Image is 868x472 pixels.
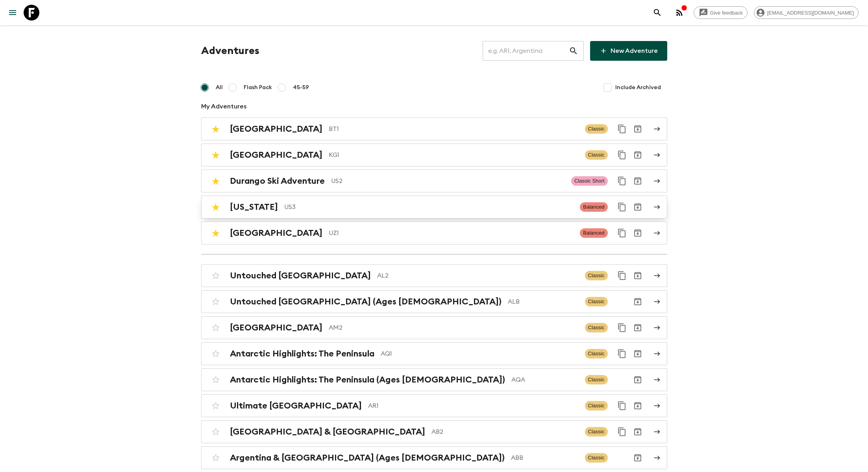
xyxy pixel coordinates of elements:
[614,121,630,137] button: Duplicate for 45-59
[201,43,259,59] h1: Adventures
[201,290,667,313] a: Untouched [GEOGRAPHIC_DATA] (Ages [DEMOGRAPHIC_DATA])ALBClassicArchive
[293,84,309,91] span: 45-59
[230,124,322,134] h2: [GEOGRAPHIC_DATA]
[201,144,667,166] a: [GEOGRAPHIC_DATA]KG1ClassicDuplicate for 45-59Archive
[230,427,425,437] h2: [GEOGRAPHIC_DATA] & [GEOGRAPHIC_DATA]
[201,342,667,365] a: Antarctic Highlights: The PeninsulaAQ1ClassicDuplicate for 45-59Archive
[580,202,607,212] span: Balanced
[614,268,630,284] button: Duplicate for 45-59
[329,228,574,238] p: UZ1
[614,424,630,440] button: Duplicate for 45-59
[431,427,579,437] p: AB2
[201,446,667,469] a: Argentina & [GEOGRAPHIC_DATA] (Ages [DEMOGRAPHIC_DATA])ABBClassicArchive
[614,173,630,189] button: Duplicate for 45-59
[201,170,667,192] a: Durango Ski AdventureUS2Classic ShortDuplicate for 45-59Archive
[585,271,608,280] span: Classic
[230,176,325,186] h2: Durango Ski Adventure
[230,202,278,212] h2: [US_STATE]
[230,349,374,359] h2: Antarctic Highlights: The Peninsula
[585,375,608,384] span: Classic
[763,10,858,16] span: [EMAIL_ADDRESS][DOMAIN_NAME]
[630,225,646,241] button: Archive
[377,271,579,280] p: AL2
[630,147,646,163] button: Archive
[630,294,646,310] button: Archive
[230,271,371,281] h2: Untouched [GEOGRAPHIC_DATA]
[754,6,859,19] div: [EMAIL_ADDRESS][DOMAIN_NAME]
[630,424,646,440] button: Archive
[630,199,646,215] button: Archive
[329,323,579,332] p: AM2
[230,401,362,411] h2: Ultimate [GEOGRAPHIC_DATA]
[614,346,630,362] button: Duplicate for 45-59
[508,297,579,306] p: ALB
[201,264,667,287] a: Untouched [GEOGRAPHIC_DATA]AL2ClassicDuplicate for 45-59Archive
[329,150,579,160] p: KG1
[244,84,272,91] span: Flash Pack
[630,372,646,388] button: Archive
[201,118,667,140] a: [GEOGRAPHIC_DATA]BT1ClassicDuplicate for 45-59Archive
[630,173,646,189] button: Archive
[630,346,646,362] button: Archive
[230,375,505,385] h2: Antarctic Highlights: The Peninsula (Ages [DEMOGRAPHIC_DATA])
[614,398,630,414] button: Duplicate for 45-59
[694,6,748,19] a: Give feedback
[230,453,505,463] h2: Argentina & [GEOGRAPHIC_DATA] (Ages [DEMOGRAPHIC_DATA])
[284,202,574,212] p: US3
[230,323,322,333] h2: [GEOGRAPHIC_DATA]
[201,102,667,111] p: My Adventures
[585,427,608,437] span: Classic
[511,375,579,384] p: AQA
[706,10,747,16] span: Give feedback
[614,320,630,336] button: Duplicate for 45-59
[216,84,223,91] span: All
[381,349,579,358] p: AQ1
[483,40,569,62] input: e.g. AR1, Argentina
[201,420,667,443] a: [GEOGRAPHIC_DATA] & [GEOGRAPHIC_DATA]AB2ClassicDuplicate for 45-59Archive
[571,176,608,186] span: Classic Short
[585,323,608,332] span: Classic
[585,349,608,358] span: Classic
[614,147,630,163] button: Duplicate for 45-59
[614,225,630,241] button: Duplicate for 45-59
[614,199,630,215] button: Duplicate for 45-59
[585,124,608,134] span: Classic
[230,228,322,238] h2: [GEOGRAPHIC_DATA]
[329,124,579,134] p: BT1
[585,150,608,160] span: Classic
[201,222,667,244] a: [GEOGRAPHIC_DATA]UZ1BalancedDuplicate for 45-59Archive
[580,228,607,238] span: Balanced
[511,453,579,463] p: ABB
[630,398,646,414] button: Archive
[331,176,565,186] p: US2
[201,394,667,417] a: Ultimate [GEOGRAPHIC_DATA]AR1ClassicDuplicate for 45-59Archive
[615,84,661,91] span: Include Archived
[630,320,646,336] button: Archive
[630,268,646,284] button: Archive
[630,121,646,137] button: Archive
[5,5,20,21] button: menu
[585,401,608,410] span: Classic
[201,196,667,218] a: [US_STATE]US3BalancedDuplicate for 45-59Archive
[230,150,322,160] h2: [GEOGRAPHIC_DATA]
[590,41,667,61] a: New Adventure
[201,368,667,391] a: Antarctic Highlights: The Peninsula (Ages [DEMOGRAPHIC_DATA])AQAClassicArchive
[585,297,608,306] span: Classic
[201,316,667,339] a: [GEOGRAPHIC_DATA]AM2ClassicDuplicate for 45-59Archive
[630,450,646,466] button: Archive
[650,5,665,21] button: search adventures
[585,453,608,463] span: Classic
[368,401,579,410] p: AR1
[230,297,502,307] h2: Untouched [GEOGRAPHIC_DATA] (Ages [DEMOGRAPHIC_DATA])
